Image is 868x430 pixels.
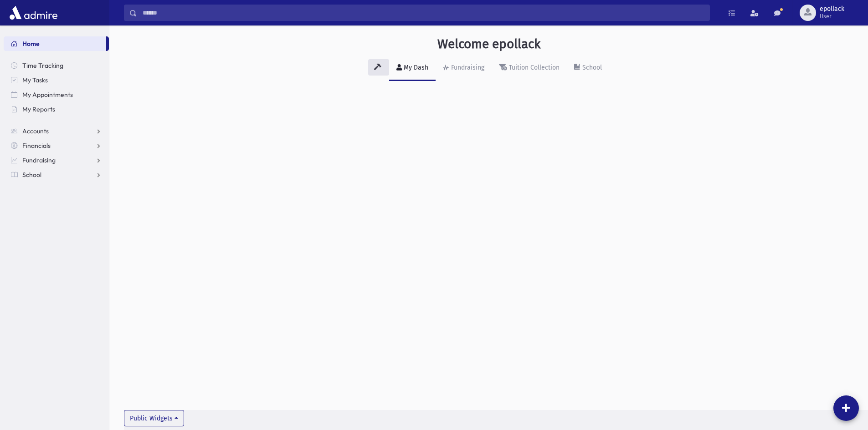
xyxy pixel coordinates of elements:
a: Fundraising [4,153,109,167]
div: Tuition Collection [507,64,560,71]
div: My Dash [402,64,428,71]
span: School [22,171,41,179]
span: My Tasks [22,76,48,84]
a: School [567,56,609,81]
a: Accounts [4,124,109,138]
span: Time Tracking [22,61,63,70]
a: My Appointments [4,87,109,102]
a: Fundraising [436,56,492,81]
a: My Tasks [4,73,109,87]
div: Fundraising [449,64,484,71]
span: Fundraising [22,156,56,164]
a: Tuition Collection [492,56,567,81]
span: My Reports [22,105,55,113]
a: School [4,167,109,182]
a: My Reports [4,102,109,116]
button: Public Widgets [124,410,184,426]
a: My Dash [389,56,436,81]
a: Financials [4,138,109,153]
span: Accounts [22,127,49,135]
input: Search [137,5,709,21]
span: Home [22,40,40,48]
h3: Welcome epollack [437,36,540,52]
a: Home [4,36,106,51]
img: AdmirePro [7,4,60,22]
span: My Appointments [22,91,73,99]
div: School [580,64,602,71]
span: epollack [820,5,844,13]
span: Financials [22,142,51,150]
a: Time Tracking [4,58,109,73]
span: User [820,13,844,20]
